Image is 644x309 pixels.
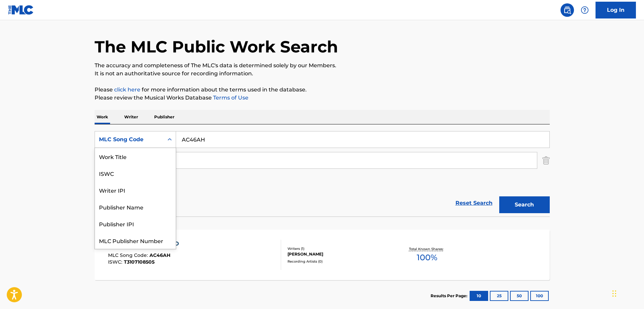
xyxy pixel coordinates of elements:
div: Drag [612,283,616,304]
span: MLC Song Code : [108,252,149,258]
button: 50 [510,291,529,301]
img: Delete Criterion [542,152,550,169]
div: [PERSON_NAME] [287,251,389,257]
img: MLC Logo [8,5,34,15]
iframe: Chat Widget [610,277,644,309]
p: It is not an authoritative source for recording information. [95,70,550,78]
a: click here [114,86,140,93]
span: AC46AH [149,252,170,258]
p: Please for more information about the terms used in the database. [95,86,550,94]
span: 100 % [417,252,437,264]
button: Search [499,196,550,213]
form: Search Form [95,131,550,217]
a: Log In [596,2,636,18]
div: MLC Publisher Number [95,232,176,249]
span: T3107108505 [124,259,155,265]
div: Writers ( 1 ) [287,246,389,251]
img: help [581,6,589,14]
a: Public Search [561,3,574,17]
p: The accuracy and completeness of The MLC's data is determined solely by our Members. [95,62,550,70]
h1: The MLC Public Work Search [95,37,338,57]
p: Writer [122,110,140,124]
div: Publisher IPI [95,215,176,232]
div: Work Title [95,148,176,165]
p: Total Known Shares: [409,246,445,252]
p: Results Per Page: [431,293,469,299]
div: Recording Artists ( 0 ) [287,259,389,264]
img: search [563,6,571,14]
p: Publisher [152,110,176,124]
p: Work [95,110,110,124]
div: MLC Song Code [99,136,160,144]
button: 10 [470,291,488,301]
a: Terms of Use [212,94,248,101]
a: Reset Search [452,196,496,210]
p: Please review the Musical Works Database [95,94,550,102]
button: 25 [490,291,508,301]
div: Help [578,3,591,17]
button: 100 [530,291,549,301]
div: ISWC [95,165,176,182]
a: ANO VIEJO, ANO NUEVOMLC Song Code:AC46AHISWC:T3107108505Writers (1)[PERSON_NAME]Recording Artists... [95,230,550,280]
div: Publisher Name [95,198,176,215]
span: ISWC : [108,259,124,265]
div: Writer IPI [95,182,176,198]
